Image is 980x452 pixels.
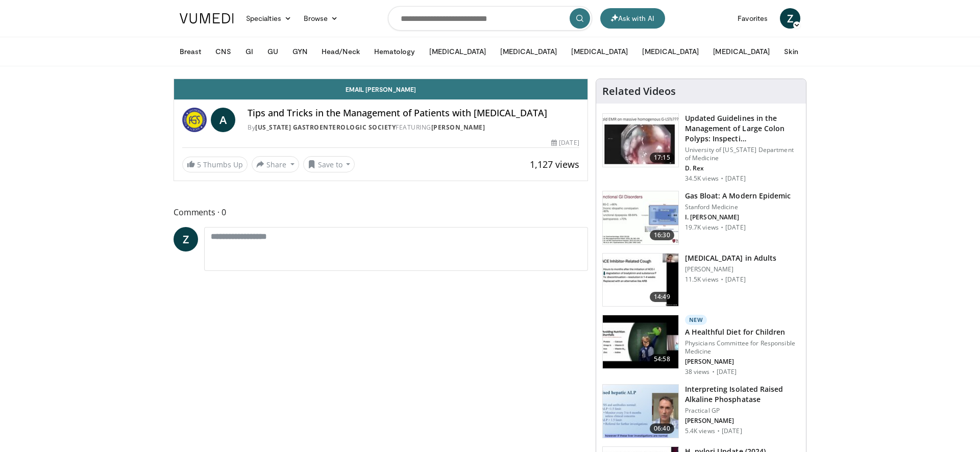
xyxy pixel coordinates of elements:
[602,384,800,438] a: 06:40 Interpreting Isolated Raised Alkaline Phosphatase Practical GP [PERSON_NAME] 5.4K views · [...
[602,315,800,376] a: 54:58 New A Healthful Diet for Children Physicians Committee for Responsible Medicine [PERSON_NAM...
[685,213,791,221] p: I. [PERSON_NAME]
[298,8,345,29] a: Browse
[197,160,201,169] span: 5
[182,108,207,132] img: Florida Gastroenterologic Society
[174,227,198,252] a: Z
[685,315,707,325] p: New
[650,354,674,364] span: 54:58
[600,8,665,29] button: Ask with AI
[603,385,678,438] img: 6a4ee52d-0f16-480d-a1b4-8187386ea2ed.150x105_q85_crop-smart_upscale.jpg
[603,254,678,307] img: 11950cd4-d248-4755-8b98-ec337be04c84.150x105_q85_crop-smart_upscale.jpg
[636,41,705,62] button: [MEDICAL_DATA]
[261,41,284,62] button: GU
[650,153,674,163] span: 17:15
[602,191,800,245] a: 16:30 Gas Bloat: A Modern Epidemic Stanford Medicine I. [PERSON_NAME] 19.7K views · [DATE]
[707,41,776,62] button: [MEDICAL_DATA]
[780,8,800,29] a: Z
[423,41,492,62] button: [MEDICAL_DATA]
[685,203,791,211] p: Stanford Medicine
[602,85,676,97] h4: Related Videos
[685,253,776,263] h3: [MEDICAL_DATA] in Adults
[685,113,800,144] h3: Updated Guidelines in the Management of Large Colon Polyps: Inspecti…
[685,407,800,415] p: Practical GP
[685,358,800,366] p: [PERSON_NAME]
[685,174,719,183] p: 34.5K views
[721,275,723,284] div: ·
[721,174,723,183] div: ·
[685,368,710,376] p: 38 views
[494,41,563,62] button: [MEDICAL_DATA]
[174,41,207,62] button: Breast
[180,13,234,23] img: VuMedi Logo
[721,223,723,232] div: ·
[650,423,674,434] span: 06:40
[603,114,678,167] img: dfcfcb0d-b871-4e1a-9f0c-9f64970f7dd8.150x105_q85_crop-smart_upscale.jpg
[685,339,800,356] p: Physicians Committee for Responsible Medicine
[551,138,579,147] div: [DATE]
[685,146,800,162] p: University of [US_STATE] Department of Medicine
[530,158,579,170] span: 1,127 views
[725,174,746,183] p: [DATE]
[255,123,396,132] a: [US_STATE] Gastroenterologic Society
[239,41,259,62] button: GI
[211,108,235,132] a: A
[174,206,588,219] span: Comments 0
[725,223,746,232] p: [DATE]
[685,427,715,435] p: 5.4K views
[717,368,737,376] p: [DATE]
[603,191,678,244] img: 480ec31d-e3c1-475b-8289-0a0659db689a.150x105_q85_crop-smart_upscale.jpg
[717,427,720,435] div: ·
[368,41,422,62] button: Hematology
[725,275,746,284] p: [DATE]
[602,113,800,183] a: 17:15 Updated Guidelines in the Management of Large Colon Polyps: Inspecti… University of [US_STA...
[240,8,298,29] a: Specialties
[685,191,791,201] h3: Gas Bloat: A Modern Epidemic
[603,315,678,368] img: 5184f339-d0ad-4378-8a16-704b6409913e.150x105_q85_crop-smart_upscale.jpg
[286,41,313,62] button: GYN
[685,327,800,337] h3: A Healthful Diet for Children
[778,41,804,62] button: Skin
[252,156,299,172] button: Share
[685,265,776,273] p: [PERSON_NAME]
[182,157,248,172] a: 5 Thumbs Up
[685,223,719,232] p: 19.7K views
[650,292,674,302] span: 14:49
[685,164,800,172] p: D. Rex
[388,6,592,31] input: Search topics, interventions
[209,41,237,62] button: CNS
[685,417,800,425] p: [PERSON_NAME]
[650,230,674,240] span: 16:30
[315,41,366,62] button: Head/Neck
[685,275,719,284] p: 11.5K views
[722,427,742,435] p: [DATE]
[685,384,800,405] h3: Interpreting Isolated Raised Alkaline Phosphatase
[731,8,774,29] a: Favorites
[248,108,579,119] h4: Tips and Tricks in the Management of Patients with [MEDICAL_DATA]
[602,253,800,307] a: 14:49 [MEDICAL_DATA] in Adults [PERSON_NAME] 11.5K views · [DATE]
[431,123,485,132] a: [PERSON_NAME]
[174,79,587,99] a: Email [PERSON_NAME]
[303,156,355,172] button: Save to
[565,41,634,62] button: [MEDICAL_DATA]
[712,368,715,376] div: ·
[248,123,579,132] div: By FEATURING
